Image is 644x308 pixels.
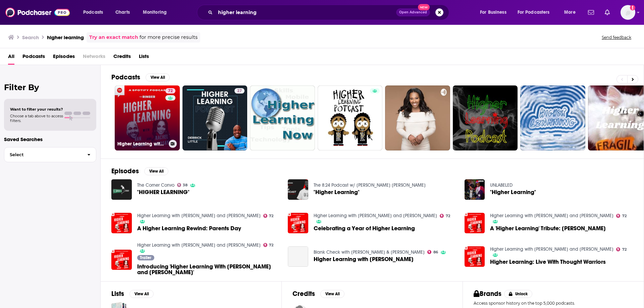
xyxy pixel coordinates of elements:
[490,182,513,188] a: UNLABELED
[475,7,515,18] button: open menu
[433,251,438,254] span: 86
[140,34,198,41] span: for more precise results
[314,189,360,195] a: "Higher Learning"
[622,248,627,251] span: 72
[490,226,606,231] span: A 'Higher Learning' Tribute: [PERSON_NAME]
[399,11,427,14] span: Open Advanced
[89,34,138,41] a: Try an exact match
[137,264,280,275] span: Introducing 'Higher Learning With [PERSON_NAME] and [PERSON_NAME]'
[115,8,130,17] span: Charts
[129,290,154,298] button: View All
[292,290,344,298] a: CreditsView All
[215,7,396,18] input: Search podcasts, credits, & more...
[474,301,633,306] p: Access sponsor history on the top 5,000 podcasts.
[165,88,175,94] a: 72
[288,179,308,200] img: "Higher Learning"
[111,167,168,175] a: EpisodesView All
[5,6,70,19] img: Podchaser - Follow, Share and Rate Podcasts
[292,290,315,298] h2: Credits
[504,290,533,298] button: Unlock
[622,214,627,218] span: 72
[117,141,166,147] h3: Higher Learning with [PERSON_NAME] and [PERSON_NAME]
[237,88,242,95] span: 27
[490,226,606,231] a: A 'Higher Learning' Tribute: Van Lathan Sr.
[314,249,425,255] a: Blank Check with Griffin & David
[111,213,132,233] img: A Higher Learning Rewind: Parents Day
[78,7,112,18] button: open menu
[288,246,308,267] a: Higher Learning with Micah Peters
[10,114,63,123] span: Choose a tab above to access filters.
[22,51,45,65] a: Podcasts
[4,136,96,142] p: Saved Searches
[113,51,131,65] a: Credits
[111,290,154,298] a: ListsView All
[47,34,84,41] h3: higher learning
[480,8,506,17] span: For Business
[168,88,173,95] span: 72
[143,8,167,17] span: Monitoring
[465,179,485,200] a: "Higher Learning"
[137,226,241,231] a: A Higher Learning Rewind: Parents Day
[53,51,75,65] a: Episodes
[139,51,149,65] a: Lists
[465,213,485,233] img: A 'Higher Learning' Tribute: Van Lathan Sr.
[137,213,261,219] a: Higher Learning with Van Lathan and Rachel Lindsay
[314,226,415,231] span: Celebrating a Year of Higher Learning
[518,8,550,17] span: For Podcasters
[83,8,103,17] span: Podcasts
[182,85,248,150] a: 27
[630,5,635,10] svg: Add a profile image
[621,5,635,20] span: Logged in as SarahShc
[314,213,437,219] a: Higher Learning with Van Lathan and Rachel Lindsay
[320,290,344,298] button: View All
[616,247,627,251] a: 72
[146,73,170,81] button: View All
[111,250,132,270] img: Introducing 'Higher Learning With Van Lathan and Rachel Lindsay'
[140,256,151,260] span: Trailer
[4,82,96,92] h2: Filter By
[111,179,132,200] img: "HIGHER LEARNING"
[111,167,139,175] h2: Episodes
[585,7,597,18] a: Show notifications dropdown
[314,256,414,262] a: Higher Learning with Micah Peters
[234,88,245,94] a: 27
[138,7,175,18] button: open menu
[418,4,430,10] span: New
[263,243,274,247] a: 72
[465,246,485,267] img: Higher Learning: Live With Thought Warriors
[490,213,613,219] a: Higher Learning with Van Lathan and Rachel Lindsay
[4,147,96,162] button: Select
[8,51,14,65] a: All
[446,214,450,218] span: 72
[137,242,261,248] a: Higher Learning with Van Lathan and Rachel Lindsay
[115,85,180,150] a: 72Higher Learning with [PERSON_NAME] and [PERSON_NAME]
[137,182,174,188] a: The Corner Convo
[288,213,308,233] img: Celebrating a Year of Higher Learning
[137,189,190,195] span: "HIGHER LEARNING"
[559,7,584,18] button: open menu
[474,290,501,298] h2: Brands
[269,244,273,247] span: 72
[203,5,455,20] div: Search podcasts, credits, & more...
[396,8,430,16] button: Open AdvancedNew
[513,7,559,18] button: open menu
[490,189,536,195] a: "Higher Learning"
[177,183,188,187] a: 38
[137,264,280,275] a: Introducing 'Higher Learning With Van Lathan and Rachel Lindsay'
[10,107,63,112] span: Want to filter your results?
[490,259,606,265] a: Higher Learning: Live With Thought Warriors
[144,167,168,175] button: View All
[111,7,134,18] a: Charts
[427,250,438,254] a: 86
